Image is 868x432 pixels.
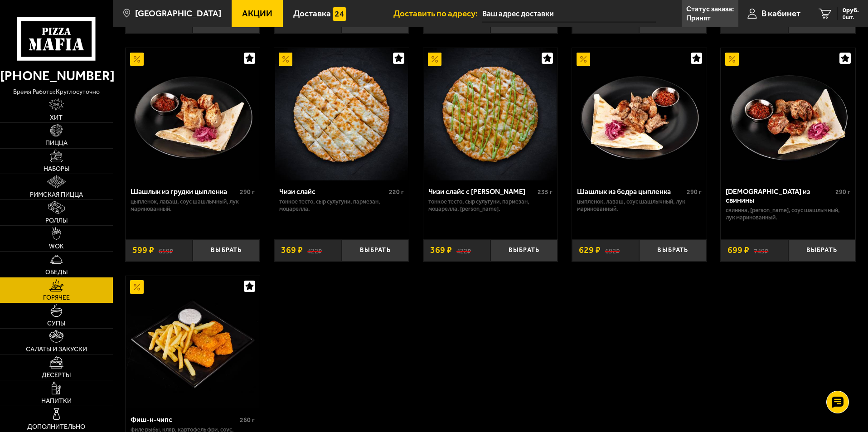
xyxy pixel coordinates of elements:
[44,166,69,172] span: Наборы
[50,115,63,121] span: Хит
[722,48,854,180] img: Шашлык из свинины
[281,246,303,255] span: 369 ₽
[131,198,255,213] p: цыпленок, лаваш, соус шашлычный, лук маринованный.
[242,9,272,18] span: Акции
[577,198,702,213] p: цыпленок, лаваш, соус шашлычный, лук маринованный.
[240,188,255,196] span: 290 г
[45,140,68,146] span: Пицца
[456,246,471,255] s: 422 ₽
[726,207,850,221] p: свинина, [PERSON_NAME], соус шашлычный, лук маринованный.
[307,246,322,255] s: 422 ₽
[393,9,482,18] span: Доставить по адресу:
[126,48,259,180] img: Шашлык из грудки цыпленка
[333,7,346,21] img: 15daf4d41897b9f0e9f617042186c801.svg
[572,48,707,180] a: АкционныйШашлык из бедра цыпленка
[428,53,441,66] img: Акционный
[275,48,407,180] img: Чизи слайс
[131,187,238,196] div: Шашлык из грудки цыпленка
[126,48,260,180] a: АкционныйШашлык из грудки цыпленка
[579,246,601,255] span: 629 ₽
[761,9,800,18] span: В кабинет
[573,48,705,180] img: Шашлык из бедра цыпленка
[45,218,68,224] span: Роллы
[240,416,255,424] span: 260 г
[126,276,260,408] a: АкционныйФиш-н-чипс
[687,188,702,196] span: 290 г
[26,346,87,353] span: Салаты и закуски
[293,9,331,18] span: Доставка
[30,192,83,198] span: Римская пицца
[130,280,144,294] img: Акционный
[490,239,558,262] button: Выбрать
[727,246,749,255] span: 699 ₽
[428,187,536,196] div: Чизи слайс с [PERSON_NAME]
[159,246,173,255] s: 659 ₽
[43,295,70,301] span: Горячее
[686,15,711,22] p: Принят
[725,53,739,66] img: Акционный
[126,276,259,408] img: Фиш-н-чипс
[49,243,64,250] span: WOK
[27,424,85,430] span: Дополнительно
[754,246,768,255] s: 749 ₽
[577,187,684,196] div: Шашлык из бедра цыпленка
[577,53,590,66] img: Акционный
[835,188,850,196] span: 290 г
[843,7,859,14] span: 0 руб.
[788,239,855,262] button: Выбрать
[279,198,404,213] p: тонкое тесто, сыр сулугуни, пармезан, моцарелла.
[430,246,452,255] span: 369 ₽
[721,48,855,180] a: АкционныйШашлык из свинины
[135,9,221,18] span: [GEOGRAPHIC_DATA]
[132,246,154,255] span: 599 ₽
[131,415,238,424] div: Фиш-н-чипс
[428,198,553,213] p: тонкое тесто, сыр сулугуни, пармезан, моцарелла, [PERSON_NAME].
[423,48,558,180] a: АкционныйЧизи слайс с соусом Ранч
[42,372,71,379] span: Десерты
[130,53,144,66] img: Акционный
[47,320,65,327] span: Супы
[605,246,620,255] s: 692 ₽
[279,187,387,196] div: Чизи слайс
[538,188,553,196] span: 235 г
[726,187,833,204] div: [DEMOGRAPHIC_DATA] из свинины
[843,15,859,20] span: 0 шт.
[274,48,409,180] a: АкционныйЧизи слайс
[41,398,72,404] span: Напитки
[342,239,409,262] button: Выбрать
[45,269,68,276] span: Обеды
[389,188,404,196] span: 220 г
[686,5,734,13] p: Статус заказа:
[424,48,557,180] img: Чизи слайс с соусом Ранч
[279,53,292,66] img: Акционный
[482,5,656,22] input: Ваш адрес доставки
[639,239,706,262] button: Выбрать
[193,239,260,262] button: Выбрать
